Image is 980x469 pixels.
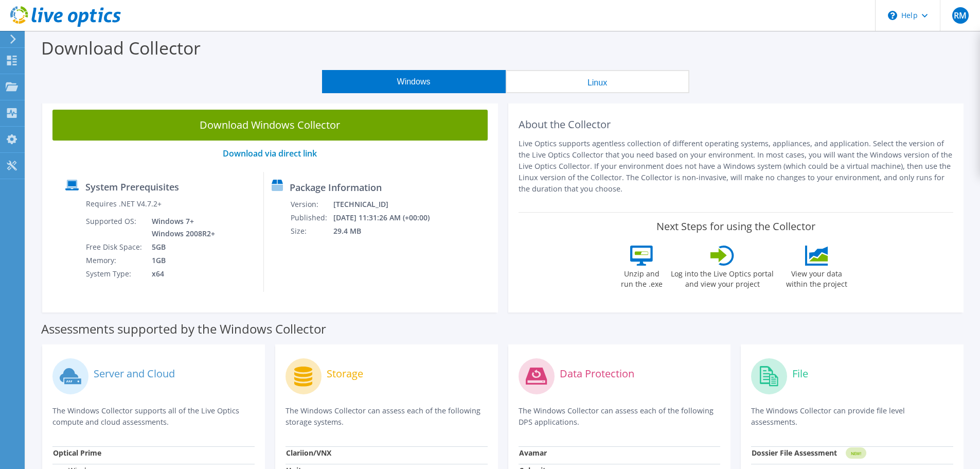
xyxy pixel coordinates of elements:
[144,267,217,281] td: x64
[286,405,488,428] p: The Windows Collector can assess each of the following storage systems.
[560,369,634,379] label: Data Protection
[94,369,175,379] label: Server and Cloud
[779,266,853,289] label: View your data within the project
[86,199,162,209] label: Requires .NET V4.7.2+
[519,118,954,131] h2: About the Collector
[290,182,382,193] label: Package Information
[327,369,363,379] label: Storage
[888,11,897,20] svg: \n
[53,448,101,458] strong: Optical Prime
[519,405,721,428] p: The Windows Collector can assess each of the following DPS applications.
[752,448,837,458] strong: Dossier File Assessment
[52,405,255,428] p: The Windows Collector supports all of the Live Optics compute and cloud assessments.
[519,138,954,195] p: Live Optics supports agentless collection of different operating systems, appliances, and applica...
[290,198,333,211] td: Version:
[333,224,443,238] td: 29.4 MB
[286,448,331,458] strong: Clariion/VNX
[144,254,217,267] td: 1GB
[333,198,443,211] td: [TECHNICAL_ID]
[223,148,317,159] a: Download via direct link
[41,324,326,334] label: Assessments supported by the Windows Collector
[85,240,144,254] td: Free Disk Space:
[52,110,488,141] a: Download Windows Collector
[670,266,774,289] label: Log into the Live Optics portal and view your project
[85,215,144,240] td: Supported OS:
[85,182,179,192] label: System Prerequisites
[322,70,506,93] button: Windows
[656,220,815,233] label: Next Steps for using the Collector
[333,211,443,224] td: [DATE] 11:31:26 AM (+00:00)
[792,369,808,379] label: File
[618,266,665,289] label: Unzip and run the .exe
[85,267,144,281] td: System Type:
[519,448,547,458] strong: Avamar
[851,450,861,456] tspan: NEW!
[290,211,333,224] td: Published:
[41,36,201,60] label: Download Collector
[952,7,969,24] span: RM
[144,215,217,240] td: Windows 7+ Windows 2008R2+
[290,224,333,238] td: Size:
[144,240,217,254] td: 5GB
[85,254,144,267] td: Memory:
[751,405,953,428] p: The Windows Collector can provide file level assessments.
[506,70,689,93] button: Linux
